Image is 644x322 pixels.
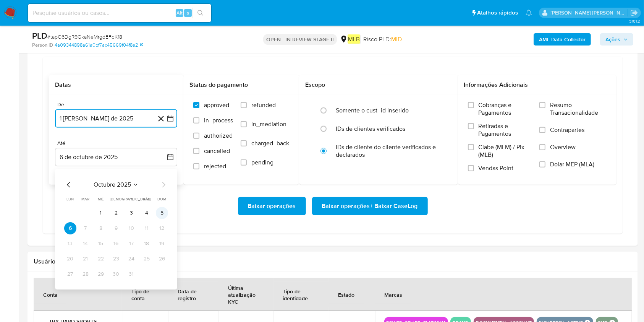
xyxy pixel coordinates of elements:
span: 3.161.2 [629,18,640,24]
span: Alt [176,9,183,16]
h2: Usuários Associados [34,258,632,265]
button: search-icon [193,8,208,18]
a: Notificações [526,10,532,16]
span: s [187,9,189,16]
span: Atalhos rápidos [477,9,518,17]
span: Risco PLD: [363,35,402,44]
p: OPEN - IN REVIEW STAGE II [263,34,337,45]
b: AML Data Collector [539,33,586,46]
a: Sair [630,9,638,17]
input: Pesquise usuários ou casos... [28,8,211,18]
span: Ações [605,33,620,46]
span: # tapG6DgR9GkaNeMrgdEFdKf8 [47,33,122,41]
button: AML Data Collector [534,33,591,46]
a: 4a09344898a61a0bf7ac45669f04f8e2 [55,42,143,49]
p: juliane.miranda@mercadolivre.com [551,9,628,16]
em: MLB [348,34,360,44]
button: Ações [600,33,633,46]
b: Person ID [32,42,53,49]
b: PLD [32,29,47,42]
span: MID [391,35,402,44]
